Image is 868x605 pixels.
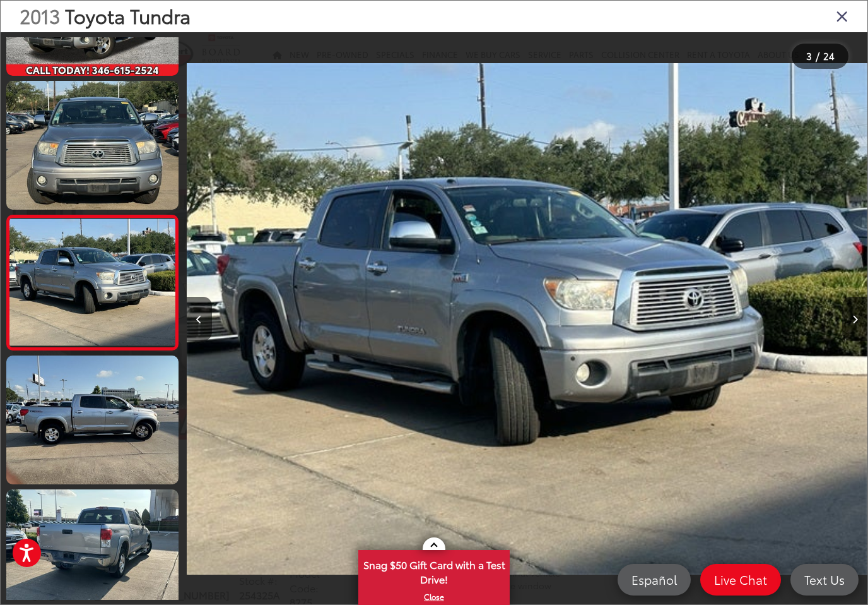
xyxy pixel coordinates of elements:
span: 2013 [20,2,60,29]
span: Text Us [798,572,851,587]
span: Toyota Tundra [65,2,191,29]
span: Live Chat [708,572,773,587]
span: Snag $50 Gift Card with a Test Drive! [360,551,508,590]
div: 2013 Toyota Tundra Platinum 5.7L V8 2 [187,47,867,591]
i: Close gallery [836,8,848,24]
span: 24 [823,49,835,63]
img: 2013 Toyota Tundra Platinum 5.7L V8 [187,47,867,591]
a: Text Us [790,564,859,596]
span: / [814,52,821,61]
button: Previous image [187,297,212,341]
img: 2013 Toyota Tundra Platinum 5.7L V8 [4,80,180,212]
span: 3 [806,49,812,63]
span: Español [625,572,683,587]
img: 2013 Toyota Tundra Platinum 5.7L V8 [8,219,177,346]
button: Next image [842,297,867,341]
img: 2013 Toyota Tundra Platinum 5.7L V8 [4,354,180,486]
a: Español [618,564,691,596]
a: Live Chat [700,564,781,596]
